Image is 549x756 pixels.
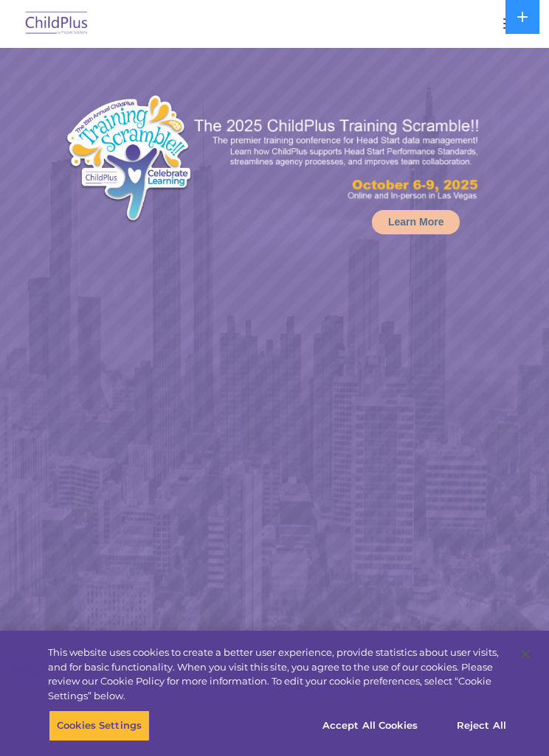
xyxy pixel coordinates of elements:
button: Accept All Cookies [314,710,426,741]
button: Reject All [435,710,528,741]
button: Cookies Settings [49,710,150,741]
button: Close [509,638,542,671]
img: ChildPlus by Procare Solutions [22,7,91,41]
a: Learn More [372,210,460,234]
div: This website uses cookies to create a better user experience, provide statistics about user visit... [48,645,510,703]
